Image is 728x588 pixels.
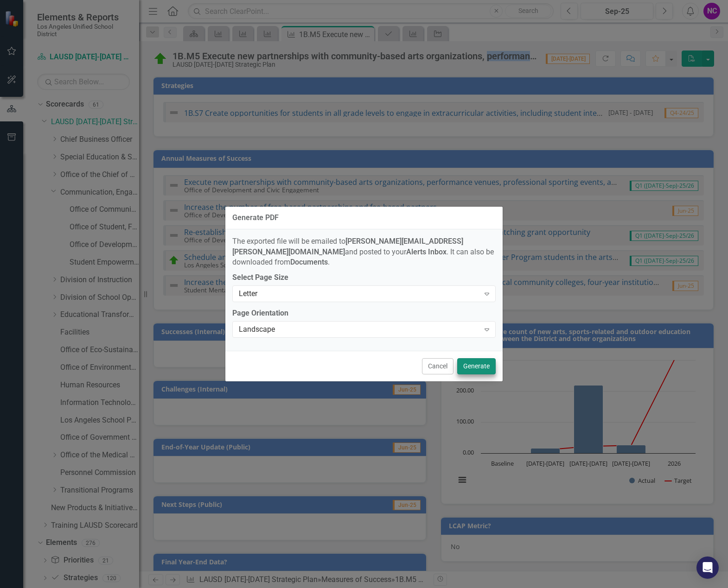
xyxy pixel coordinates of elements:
[232,237,494,267] span: The exported file will be emailed to and posted to your . It can also be downloaded from .
[232,308,496,319] label: Page Orientation
[232,272,496,283] label: Select Page Size
[457,358,496,374] button: Generate
[239,324,479,335] div: Landscape
[696,556,719,579] div: Open Intercom Messenger
[290,258,328,266] strong: Documents
[239,289,479,299] div: Letter
[232,214,279,222] div: Generate PDF
[422,358,453,374] button: Cancel
[232,237,463,256] strong: [PERSON_NAME][EMAIL_ADDRESS][PERSON_NAME][DOMAIN_NAME]
[406,247,447,256] strong: Alerts Inbox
